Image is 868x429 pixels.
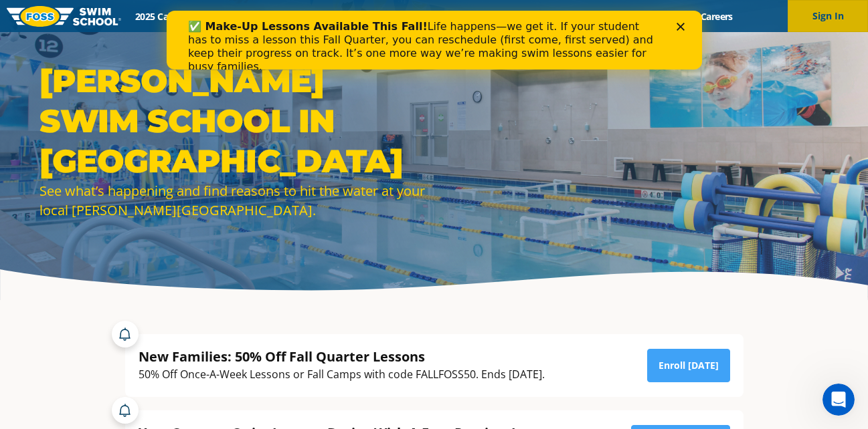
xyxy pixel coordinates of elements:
[124,10,207,23] a: 2025 Calendar
[264,10,381,23] a: Swim Path® Program
[689,10,744,23] a: Careers
[510,12,523,20] div: Close
[39,61,428,181] h1: [PERSON_NAME] Swim School in [GEOGRAPHIC_DATA]
[139,347,545,366] div: New Families: 50% Off Fall Quarter Lessons
[7,6,121,27] img: FOSS Swim School Logo
[647,349,730,382] a: Enroll [DATE]
[21,9,493,63] div: Life happens—we get it. If your student has to miss a lesson this Fall Quarter, you can reschedul...
[39,181,428,220] div: See what’s happening and find reasons to hit the water at your local [PERSON_NAME][GEOGRAPHIC_DATA].
[381,10,505,23] a: About [PERSON_NAME]
[505,10,647,23] a: Swim Like [PERSON_NAME]
[139,366,545,384] div: 50% Off Once-A-Week Lessons or Fall Camps with code FALLFOSS50. Ends [DATE].
[167,11,702,69] iframe: Intercom live chat banner
[646,10,689,23] a: Blog
[207,10,264,23] a: Schools
[21,9,261,22] b: ✅ Make-Up Lessons Available This Fall!
[822,384,855,416] iframe: Intercom live chat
